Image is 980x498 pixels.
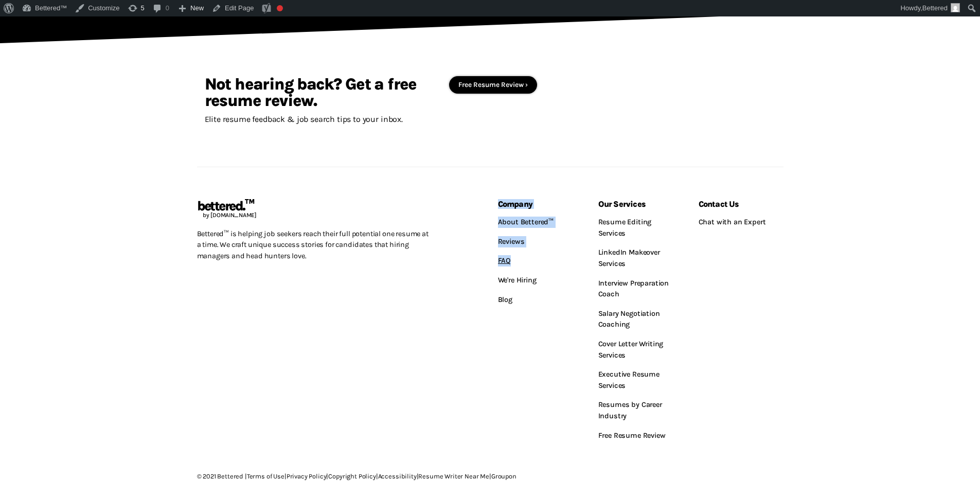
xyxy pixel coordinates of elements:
[458,81,528,88] a: Free Resume Review ›
[418,472,489,480] a: Resume Writer Near Me
[699,212,783,232] a: Chat with an Expert
[205,113,434,126] p: Elite resume feedback & job search tips to your inbox.
[491,472,516,480] a: Groupon
[598,200,683,208] h6: Our Services
[498,271,583,290] a: We're Hiring
[598,304,683,334] a: Salary Negotiation Coaching
[498,232,583,252] a: Reviews
[699,200,783,208] h6: Contact Us
[205,76,434,109] h4: free linkedin resume review
[247,472,284,480] a: Terms of Use
[598,243,683,273] a: LinkedIn Makeover Services
[498,200,583,208] h6: Company
[197,221,433,261] p: Bettered™ is helping job seekers reach their full potential one resume at a time. We craft unique...
[197,200,257,220] a: bettered.™by [DOMAIN_NAME]
[598,395,683,425] a: Resumes by Career Industry
[277,5,283,11] div: Focus keyphrase not set
[328,472,376,480] a: Copyright Policy
[449,76,537,94] button: Free Resume Review ›
[498,212,583,232] a: About Bettered™
[598,212,683,243] a: Resume Editing Services
[598,365,683,395] a: Executive Resume Services
[598,334,683,365] a: Cover Letter Writing Services
[197,211,257,219] span: by [DOMAIN_NAME]
[498,290,583,310] a: Blog
[498,251,583,271] a: FAQ
[287,472,327,480] a: Privacy Policy
[197,471,783,481] p: © 2021 Bettered | | | | | |
[378,472,417,480] a: Accessibility
[922,4,948,12] span: Bettered
[598,274,683,304] a: Interview Preparation Coach
[598,426,683,446] a: Free Resume Review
